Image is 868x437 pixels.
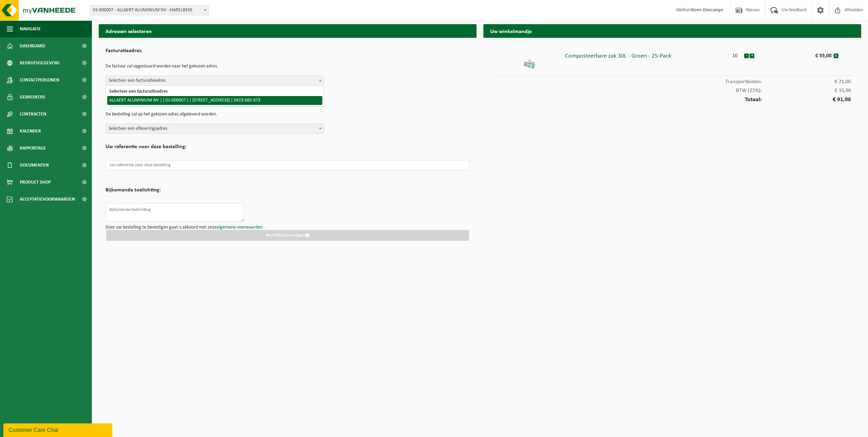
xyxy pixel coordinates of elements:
span: Documenten [20,157,49,174]
span: Navigatie [20,20,41,37]
span: Gebruikers [20,89,45,106]
span: Kalender [20,123,41,140]
button: x [834,53,838,58]
span: Selecteer een afleveringsadres [106,124,324,134]
input: Uw referentie voor deze bestelling [106,160,470,170]
p: De factuur zal opgestuurd worden naar het gekozen adres. [106,61,470,72]
h2: Facturatieadres. [106,48,470,57]
div: € 55,00 [779,50,833,59]
span: 01-000007 - ALLAERT ALUMINIUM NV - HARELBEKE [90,5,209,15]
li: Selecteer een facturatieadres [107,87,322,96]
span: 01-000007 - ALLAERT ALUMINIUM NV - HARELBEKE [90,5,209,15]
p: De bestelling zal op het gekozen adres afgeleverd worden. [106,109,470,120]
span: Selecteer een afleveringsadres [106,124,324,134]
h2: Uw winkelmandje [483,24,861,37]
a: algemene voorwaarden . [217,225,265,230]
span: € 91,96 [762,97,851,103]
strong: Koen Descamps [691,7,723,13]
div: Totaal: [490,93,854,103]
h2: Bijkomende toelichting: [106,187,161,197]
span: € 15,96 [762,88,851,93]
div: Composteerbare zak 30L - Groen - 25-Pack [565,50,726,59]
span: Product Shop [20,174,51,191]
h2: Adressen selecteren [99,24,477,37]
h2: Uw referentie voor deze bestelling: [106,144,470,153]
p: Door uw bestelling te bevestigen gaat u akkoord met onze [106,225,470,230]
span: Bedrijfsgegevens [20,54,60,72]
iframe: chat widget [3,422,114,437]
button: + [750,53,754,58]
img: 01-001000 [519,50,540,70]
span: Rapportage [20,140,46,157]
span: Selecteer een facturatieadres [106,76,324,85]
button: Bestelling bevestigen [106,230,469,241]
span: € 21,00 [762,79,851,84]
span: Acceptatievoorwaarden [20,191,75,208]
div: BTW (21%): [490,84,854,93]
div: Transportkosten: [490,76,854,84]
span: Dashboard [20,37,45,54]
span: Contracten [20,106,46,123]
span: Selecteer een facturatieadres [106,76,324,86]
div: 10 [726,50,744,59]
span: Contactpersonen [20,72,59,89]
button: - [744,53,749,58]
li: ALLAERT ALUMINIUM NV | ( 01-000007 ) | [STREET_ADDRESS] | 0419.682.673 [107,96,322,105]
